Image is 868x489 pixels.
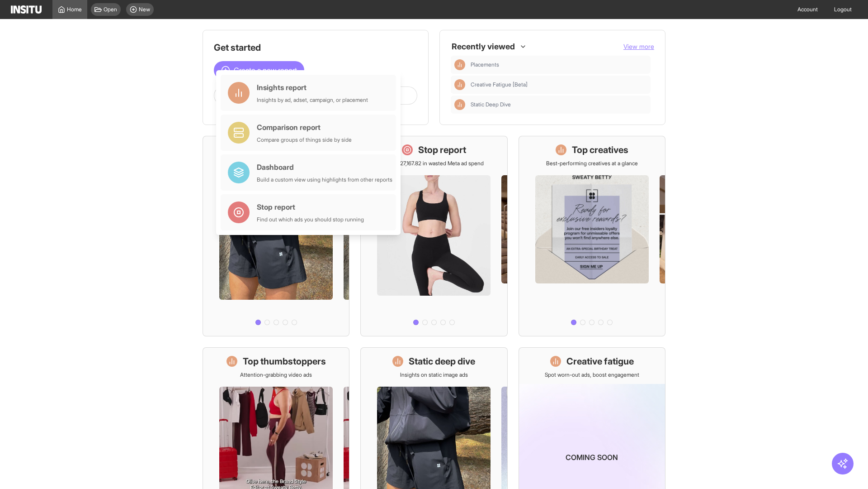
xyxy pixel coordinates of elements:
h1: Top thumbstoppers [243,355,326,368]
a: What's live nowSee all active ads instantly [203,136,349,336]
a: Stop reportSave £27,167.82 in wasted Meta ad spend [360,136,507,336]
div: Build a custom view using highlights from other reports [257,176,392,183]
img: Logo [11,5,42,14]
div: Insights [454,59,465,70]
button: View more [623,42,654,51]
span: Open [104,6,117,13]
span: Home [67,6,82,13]
h1: Static deep dive [409,355,475,368]
span: View more [623,43,654,50]
div: Insights [454,99,465,110]
div: Stop report [257,201,364,212]
h1: Stop report [418,144,466,156]
p: Insights on static image ads [400,371,468,379]
span: Static Deep Dive [471,101,511,108]
span: Creative Fatigue [Beta] [471,81,528,88]
div: Comparison report [257,122,352,133]
span: Creative Fatigue [Beta] [471,81,647,88]
div: Dashboard [257,162,392,173]
div: Insights report [257,82,368,93]
div: Compare groups of things side by side [257,136,352,144]
span: Placements [471,61,647,68]
span: Static Deep Dive [471,101,647,108]
button: Create a new report [214,61,304,79]
div: Insights by ad, adset, campaign, or placement [257,96,368,104]
h1: Top creatives [572,144,628,156]
a: Top creativesBest-performing creatives at a glance [519,136,665,336]
span: Placements [471,61,499,68]
p: Save £27,167.82 in wasted Meta ad spend [384,160,484,167]
p: Attention-grabbing video ads [240,371,312,379]
div: Find out which ads you should stop running [257,216,364,223]
div: Insights [454,79,465,90]
span: Create a new report [234,65,297,76]
p: Best-performing creatives at a glance [546,160,638,167]
span: New [139,6,150,13]
h1: Get started [214,41,417,54]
